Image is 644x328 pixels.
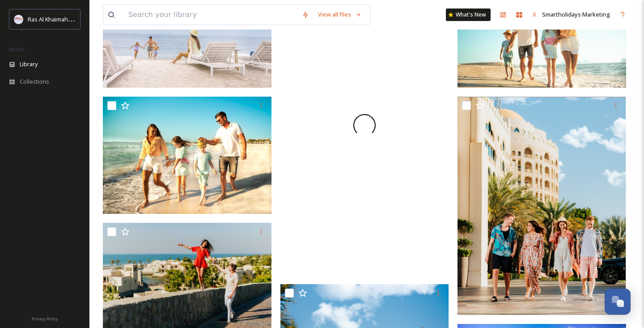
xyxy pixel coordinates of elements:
span: Privacy Policy [32,316,58,322]
span: Ras Al Khaimah Tourism Development Authority [28,15,154,23]
input: Search your library [124,5,297,25]
button: Open Chat [605,289,631,315]
span: Collections [20,77,49,86]
img: Destination photography 2023 (3).png [458,97,626,315]
a: What's New [446,9,491,21]
a: Smartholidays Marketing [527,6,614,23]
a: Privacy Policy [32,313,58,324]
img: Logo_RAKTDA_RGB-01.png [14,15,23,24]
span: Library [20,60,38,68]
span: MEDIA [9,46,25,53]
a: View all files [314,6,366,23]
img: Family at the beach.jpg [103,97,271,214]
span: Smartholidays Marketing [542,10,610,18]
